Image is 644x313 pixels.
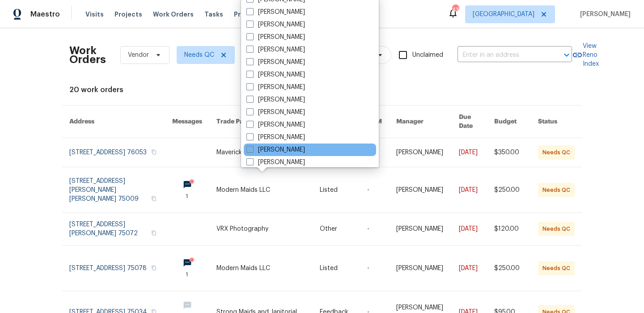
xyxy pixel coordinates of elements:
[452,106,487,138] th: Due Date
[246,45,305,54] label: [PERSON_NAME]
[114,10,142,19] span: Projects
[234,10,269,19] span: Properties
[246,133,305,142] label: [PERSON_NAME]
[473,10,534,19] span: [GEOGRAPHIC_DATA]
[452,5,458,14] div: 43
[487,106,531,138] th: Budget
[209,245,312,291] td: Modern Maids LLC
[246,8,305,17] label: [PERSON_NAME]
[204,11,223,17] span: Tasks
[30,10,60,19] span: Maestro
[389,213,452,245] td: [PERSON_NAME]
[150,264,158,272] button: Copy Address
[531,106,582,138] th: Status
[165,106,209,138] th: Messages
[389,106,452,138] th: Manager
[246,20,305,29] label: [PERSON_NAME]
[389,245,452,291] td: [PERSON_NAME]
[313,245,360,291] td: Listed
[313,167,360,213] td: Listed
[69,85,575,94] div: 20 work orders
[153,10,194,19] span: Work Orders
[246,95,305,104] label: [PERSON_NAME]
[150,229,158,237] button: Copy Address
[128,51,149,59] span: Vendor
[62,106,165,138] th: Address
[458,48,547,62] input: Enter in an address
[246,145,305,154] label: [PERSON_NAME]
[572,42,599,68] a: View Reno Index
[313,213,360,245] td: Other
[412,51,443,60] span: Unclaimed
[184,51,214,59] span: Needs QC
[246,120,305,129] label: [PERSON_NAME]
[360,167,389,213] td: -
[209,213,312,245] td: VRX Photography
[246,58,305,67] label: [PERSON_NAME]
[209,106,312,138] th: Trade Partner
[560,49,573,61] button: Open
[85,10,104,19] span: Visits
[246,83,305,92] label: [PERSON_NAME]
[246,33,305,42] label: [PERSON_NAME]
[389,138,452,167] td: [PERSON_NAME]
[576,10,631,19] span: [PERSON_NAME]
[246,158,305,167] label: [PERSON_NAME]
[150,195,158,203] button: Copy Address
[69,46,106,64] h2: Work Orders
[150,148,158,156] button: Copy Address
[209,167,312,213] td: Modern Maids LLC
[246,70,305,79] label: [PERSON_NAME]
[360,245,389,291] td: -
[360,213,389,245] td: -
[246,108,305,117] label: [PERSON_NAME]
[389,167,452,213] td: [PERSON_NAME]
[209,138,312,167] td: Maverick Property Services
